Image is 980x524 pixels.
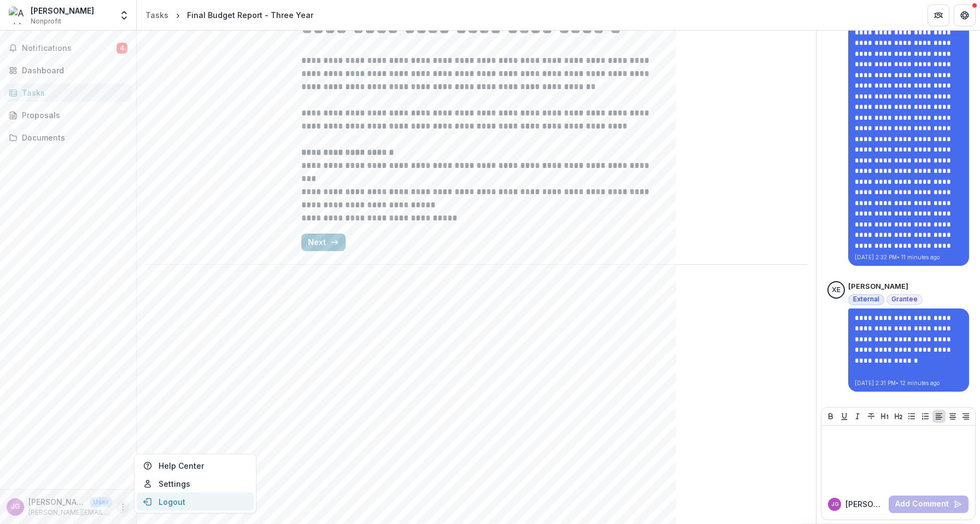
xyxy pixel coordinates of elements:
a: Proposals [4,106,132,124]
p: [DATE] 2:32 PM • 11 minutes ago [855,253,962,261]
button: Heading 2 [892,410,905,423]
button: Strike [865,410,878,423]
nav: breadcrumb [141,7,318,23]
div: Proposals [22,109,123,121]
div: Final Budget Report - Three Year [187,9,313,21]
p: User [90,497,112,507]
img: Ashley DeHoyos Sauder [9,7,26,24]
button: Open entity switcher [116,4,132,26]
button: Notifications4 [4,39,132,57]
button: Ordered List [919,410,932,423]
span: Nonprofit [31,16,61,26]
div: Tasks [22,87,123,98]
p: [PERSON_NAME] [848,281,908,292]
button: Underline [838,410,851,423]
div: [PERSON_NAME] [31,5,94,16]
button: Partners [927,4,949,26]
p: [PERSON_NAME] [845,498,884,510]
button: Get Help [954,4,976,26]
div: Jennifer Gardner [831,502,838,507]
div: Documents [22,132,123,143]
div: Dashboard [22,65,123,76]
button: Bold [824,410,837,423]
div: Xandra Eden [832,287,841,294]
button: Add Comment [889,496,969,513]
span: External [853,295,879,303]
div: Jennifer Gardner [11,503,20,510]
a: Tasks [4,84,132,102]
span: Notifications [22,44,116,53]
button: Align Left [932,410,946,423]
span: 4 [116,43,127,54]
button: Align Center [946,410,959,423]
a: Dashboard [4,61,132,79]
button: Bullet List [905,410,918,423]
button: Heading 1 [878,410,891,423]
p: [PERSON_NAME][EMAIL_ADDRESS][DOMAIN_NAME] [28,508,112,517]
p: [DATE] 2:31 PM • 12 minutes ago [855,379,962,387]
p: [PERSON_NAME] [28,496,85,508]
button: Align Right [959,410,972,423]
div: Tasks [145,9,168,21]
span: Grantee [891,295,918,303]
button: More [116,500,130,514]
button: Next [301,234,346,251]
a: Documents [4,129,132,147]
a: Tasks [141,7,173,23]
button: Italicize [851,410,864,423]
